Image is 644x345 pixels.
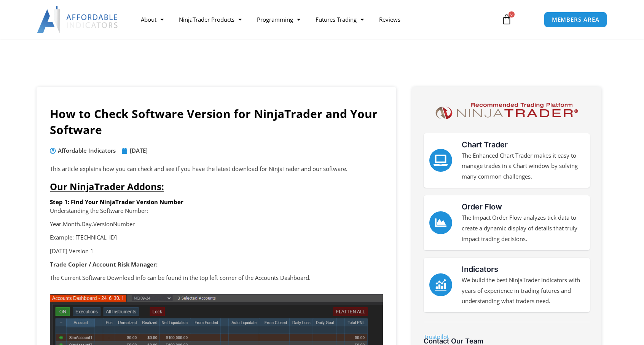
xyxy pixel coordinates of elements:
a: Chart Trader [429,149,452,172]
a: Reviews [371,11,408,28]
h6: Step 1: Find Your NinjaTrader Version Number [50,198,383,206]
a: Futures Trading [308,11,371,28]
a: Chart Trader [462,140,508,149]
p: This article explains how you can check and see if you have the latest download for NinjaTrader a... [50,164,383,174]
nav: Menu [133,11,493,28]
strong: Trade Copier / Account Risk Manager: [50,260,158,268]
a: Order Flow [429,211,452,234]
p: [DATE] Version 1 [50,246,383,257]
a: Trustpilot [424,333,449,340]
p: The Impact Order Flow analyzes tick data to create a dynamic display of details that truly impact... [462,212,584,244]
a: NinjaTrader Products [171,11,249,28]
a: Indicators [429,273,452,296]
span: MEMBERS AREA [552,17,599,22]
a: MEMBERS AREA [544,12,607,27]
h1: How to Check Software Version for NinjaTrader and Your Software [50,106,383,138]
span: Our NinjaTrader Addons: [50,180,164,193]
p: Example: [TECHNICAL_ID] [50,232,383,243]
span: Affordable Indicators [56,145,116,156]
img: NinjaTrader Logo | Affordable Indicators – NinjaTrader [432,100,582,122]
p: The Enhanced Chart Trader makes it easy to manage trades in a Chart window by solving many common... [462,150,584,182]
img: LogoAI | Affordable Indicators – NinjaTrader [37,6,119,33]
p: We build the best NinjaTrader indicators with years of experience in trading futures and understa... [462,275,584,307]
p: The Current Software Download info can be found in the top left corner of the Accounts Dashboard. [50,273,383,283]
a: 0 [490,8,523,30]
a: Order Flow [462,202,502,211]
span: 0 [509,11,515,18]
p: Understanding the Software Number: [50,206,383,216]
a: Indicators [462,265,498,274]
a: About [133,11,171,28]
time: [DATE] [130,147,148,154]
p: Year.Month.Day.VersionNumber [50,219,383,230]
a: Programming [249,11,308,28]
